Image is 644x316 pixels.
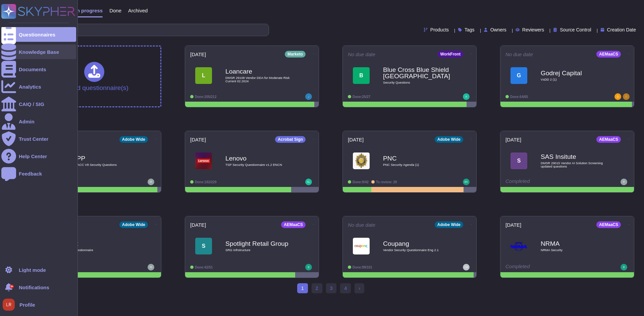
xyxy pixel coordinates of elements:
[383,248,450,252] span: Vendor Security Questionnaire Eng 2.1
[195,67,212,84] div: L
[19,119,35,124] div: Admin
[383,67,450,79] b: Blue Cross Blue Shield [GEOGRAPHIC_DATA]
[195,238,212,254] div: S
[596,51,621,58] div: AEMaaCS
[490,27,506,32] span: Owners
[1,44,76,59] a: Knowledge Base
[383,163,450,167] span: PNC Security Agenda (1)
[353,238,370,254] img: Logo
[195,152,212,169] img: Logo
[1,131,76,146] a: Trust Center
[109,8,121,13] span: Done
[541,248,608,252] span: NRMA Security
[19,102,44,107] div: CAIQ / SIG
[281,221,306,228] div: AEMaaCS
[511,238,527,254] img: Logo
[19,171,42,176] div: Feedback
[621,179,627,185] img: user
[19,154,47,159] div: Help Center
[435,221,463,228] div: Adobe Wide
[19,136,48,141] div: Trust Center
[359,286,360,291] span: ›
[68,240,135,247] b: test
[623,93,630,100] img: user
[305,93,312,100] img: user
[435,136,463,143] div: Adobe Wide
[376,180,397,184] span: To review: 29
[19,49,59,55] div: Knowledge Base
[19,67,46,72] div: Documents
[195,266,213,269] span: Done: 42/51
[68,163,135,167] span: BNPP ACC V8 Security Questions
[1,149,76,164] a: Help Center
[511,152,527,169] div: S
[353,95,370,99] span: Done: 25/27
[1,97,76,111] a: CAIQ / SIG
[1,79,76,94] a: Analytics
[119,221,148,228] div: Adobe Wide
[505,264,588,271] div: Completed
[19,32,55,37] div: Questionnaires
[195,180,217,184] span: Done: 182/229
[26,24,269,36] input: Search by keywords
[614,93,621,100] img: user
[68,248,135,252] span: test questionnaire
[190,52,206,57] span: [DATE]
[541,240,608,247] b: NRMA
[1,27,76,42] a: Questionnaires
[225,76,292,83] span: DMSR 29108 Vendor DDA for Moderate Risk Current 02.2024
[505,222,521,227] span: [DATE]
[190,137,206,142] span: [DATE]
[541,162,608,168] span: DMSR 29015 Vendor AI Solution Screening updated questions
[195,95,217,99] span: Done: 205/212
[19,302,35,307] span: Profile
[148,179,154,185] img: user
[353,152,370,169] img: Logo
[353,67,370,84] div: B
[596,136,621,143] div: AEMaaCS
[541,78,608,81] span: VsDD 2 (1)
[541,153,608,160] b: SAS Insitute
[353,180,369,184] span: Done: 9/42
[68,155,135,162] b: BNPP
[19,285,49,290] span: Notifications
[1,62,76,77] a: Documents
[312,283,322,293] a: 2
[190,222,206,227] span: [DATE]
[607,27,636,32] span: Creation Date
[19,268,46,273] div: Light mode
[348,222,375,227] span: No due date
[522,27,544,32] span: Reviewers
[225,68,292,75] b: Loancare
[225,248,292,252] span: SRG Infrstructure
[465,27,475,32] span: Tags
[505,137,521,142] span: [DATE]
[621,264,627,271] img: user
[353,266,372,269] span: Done: 99/101
[340,283,351,293] a: 4
[430,27,449,32] span: Products
[305,264,312,271] img: user
[463,264,470,271] img: user
[225,240,292,247] b: Spotlight Retail Group
[1,166,76,181] a: Feedback
[505,52,533,57] span: No due date
[225,163,292,167] span: TSP Security Questionnaire v1.2 ENCN
[297,283,308,293] span: 1
[75,8,103,13] span: In progress
[510,95,528,99] span: Done: 64/65
[463,93,470,100] img: user
[1,114,76,129] a: Admin
[463,179,470,185] img: user
[326,283,337,293] a: 3
[225,155,292,162] b: Lenovo
[560,27,591,32] span: Source Control
[383,81,450,84] span: Security Questions
[383,240,450,247] b: Coupang
[383,155,450,162] b: PNC
[128,8,148,13] span: Archived
[1,297,19,312] button: user
[19,84,41,89] div: Analytics
[60,62,128,91] div: Upload questionnaire(s)
[3,299,15,311] img: user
